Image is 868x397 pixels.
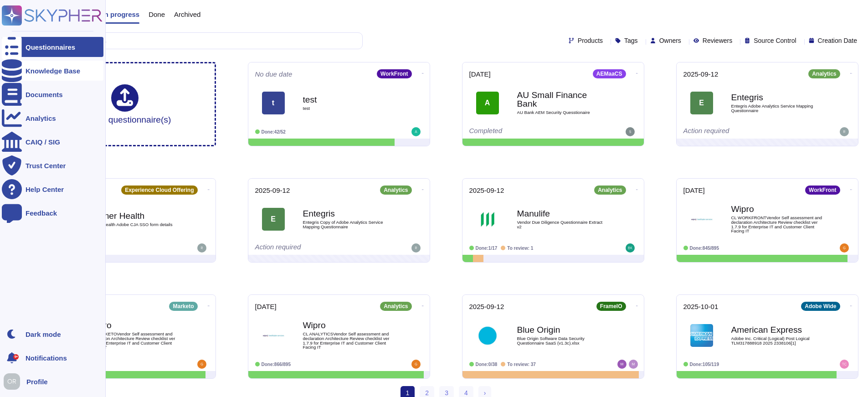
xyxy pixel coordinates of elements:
[303,209,394,218] b: Entegris
[2,203,103,223] a: Feedback
[255,71,293,77] span: No due date
[629,360,638,369] img: user
[703,37,732,44] span: Reviewers
[818,37,857,44] span: Creation Date
[2,61,103,81] a: Knowledge Base
[596,302,626,311] div: FrameIO
[517,110,608,115] span: AU Bank AEM Security Quesstionaire
[303,321,394,330] b: Wipro
[26,139,60,145] div: CAIQ / SIG
[2,132,103,152] a: CAIQ / SIG
[303,220,394,229] span: Entegris Copy of Adobe Analytics Service Mapping Questionnaire
[805,186,840,195] div: WorkFront
[626,127,635,136] img: user
[255,243,367,253] div: Action required
[507,362,536,367] span: To review: 37
[476,208,499,231] img: Logo
[517,325,608,334] b: Blue Origin
[659,37,681,44] span: Owners
[380,186,411,195] div: Analytics
[731,336,822,345] span: Adobe Inc. Critical (Logical) Post Logical TLM317888918 2025 2338106[1]
[690,324,713,347] img: Logo
[484,389,486,397] span: ›
[801,302,840,311] div: Adobe Wide
[593,69,626,78] div: AEMaaCS
[255,303,277,310] span: [DATE]
[517,336,608,345] span: Blue Origin Software Data Security Questionnaire SaaS (v1.3c).xlsx
[262,324,285,347] img: Logo
[411,360,421,369] img: user
[731,216,822,233] span: CL WORKFRONTVendor Self assessment and declaration Architecture Review checklist ver 1.7.9 for En...
[149,11,165,18] span: Done
[411,243,421,253] img: user
[26,355,67,361] span: Notifications
[26,115,56,122] div: Analytics
[303,332,394,349] span: CL ANALYTICSVendor Self assessment and declaration Architecture Review checklist ver 1.7.9 for En...
[89,211,180,220] b: Banner Health
[89,222,180,227] span: BannerHealth Adobe CJA SSO form details
[26,44,75,51] div: Questionnaires
[578,37,603,44] span: Products
[517,91,608,108] b: AU Small Finance Bank
[617,360,627,369] img: user
[517,209,608,218] b: Manulife
[476,362,498,367] span: Done: 0/38
[262,129,286,134] span: Done: 42/52
[121,186,197,195] div: Experience Cloud Offering
[754,37,796,44] span: Source Control
[469,303,504,310] span: 2025-09-12
[594,186,626,195] div: Analytics
[683,303,719,310] span: 2025-10-01
[840,243,849,253] img: user
[78,84,171,124] div: Upload questionnaire(s)
[683,187,705,194] span: [DATE]
[411,127,421,136] img: user
[380,302,411,311] div: Analytics
[26,67,80,74] div: Knowledge Base
[2,37,103,57] a: Questionnaires
[4,373,20,390] img: user
[26,91,63,98] div: Documents
[469,187,504,194] span: 2025-09-12
[731,93,822,102] b: Entegris
[13,354,19,360] div: 9+
[89,332,180,349] span: CL MARKETOVendor Self assessment and declaration Architecture Review checklist ver 1.7.9 for Ente...
[262,362,291,367] span: Done: 866/895
[2,84,103,104] a: Documents
[377,69,411,78] div: WorkFront
[517,220,608,229] span: Vendor Due Diligence Questionnaire Extract v2
[255,187,290,194] span: 2025-09-12
[262,208,285,231] div: E
[2,371,26,392] button: user
[683,71,719,77] span: 2025-09-12
[476,324,499,347] img: Logo
[624,37,638,44] span: Tags
[89,321,180,330] b: Wipro
[683,127,795,136] div: Action required
[197,360,206,369] img: user
[731,104,822,113] span: Entegris Adobe Analytics Service Mapping Questionnaire
[690,246,719,251] span: Done: 845/895
[26,210,57,217] div: Feedback
[476,246,498,251] span: Done: 1/17
[808,69,840,78] div: Analytics
[2,155,103,175] a: Trust Center
[26,186,64,193] div: Help Center
[690,92,713,114] div: E
[2,108,103,128] a: Analytics
[626,243,635,253] img: user
[262,92,285,114] div: t
[507,246,533,251] span: To review: 1
[840,127,849,136] img: user
[26,378,48,385] span: Profile
[469,71,491,77] span: [DATE]
[303,106,394,111] span: test
[26,331,61,338] div: Dark mode
[476,92,499,114] div: A
[469,127,581,136] div: Completed
[102,11,139,18] span: In progress
[169,302,197,311] div: Marketo
[840,360,849,369] img: user
[197,243,206,253] img: user
[26,162,66,169] div: Trust Center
